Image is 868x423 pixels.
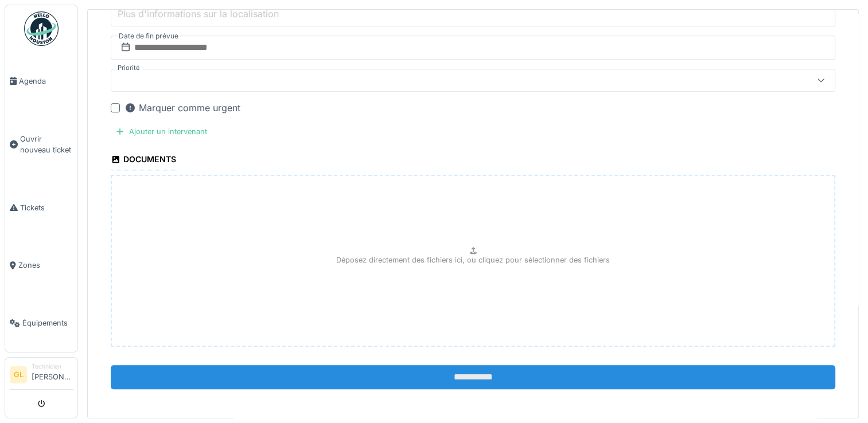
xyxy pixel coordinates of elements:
span: Tickets [20,202,73,213]
div: Documents [111,151,176,170]
img: Badge_color-CXgf-gQk.svg [24,11,59,46]
label: Priorité [115,63,142,73]
a: Tickets [5,179,77,237]
li: [PERSON_NAME] [32,362,73,387]
div: Ajouter un intervenant [111,124,212,139]
a: Ouvrir nouveau ticket [5,110,77,179]
a: Équipements [5,294,77,352]
div: Technicien [32,362,73,371]
label: Plus d'informations sur la localisation [115,7,281,21]
span: Zones [18,260,73,271]
span: Agenda [19,76,73,87]
span: Ouvrir nouveau ticket [20,134,73,155]
a: Agenda [5,52,77,110]
a: Zones [5,237,77,295]
li: GL [10,366,27,383]
p: Déposez directement des fichiers ici, ou cliquez pour sélectionner des fichiers [336,254,610,265]
label: Date de fin prévue [118,30,180,42]
div: Marquer comme urgent [124,101,240,115]
a: GL Technicien[PERSON_NAME] [10,362,73,390]
span: Équipements [22,318,73,328]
